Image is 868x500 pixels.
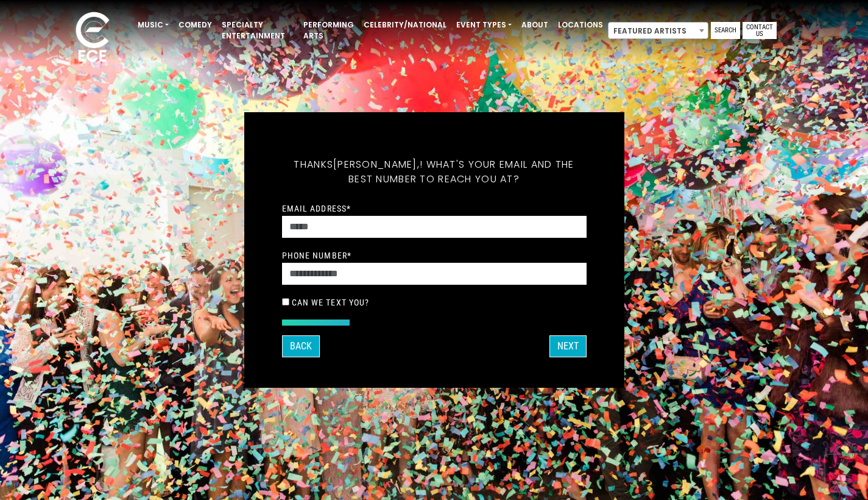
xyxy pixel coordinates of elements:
button: Next [549,335,587,357]
a: Specialty Entertainment [217,15,298,46]
a: Locations [553,15,608,35]
label: Can we text you? [292,297,370,308]
a: Music [133,15,174,35]
a: About [517,15,553,35]
h5: Thanks ! What's your email and the best number to reach you at? [282,143,587,201]
span: Featured Artists [608,22,708,39]
a: Contact Us [743,22,777,39]
a: Search [711,22,740,39]
a: Comedy [174,15,217,35]
span: Featured Artists [609,23,708,40]
label: Email Address [282,203,351,214]
label: Phone Number [282,250,352,261]
a: Performing Arts [298,15,359,46]
img: ece_new_logo_whitev2-1.png [62,9,123,68]
a: Celebrity/National [359,15,451,35]
button: Back [282,335,320,357]
a: Event Types [451,15,517,35]
span: [PERSON_NAME], [333,157,420,171]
